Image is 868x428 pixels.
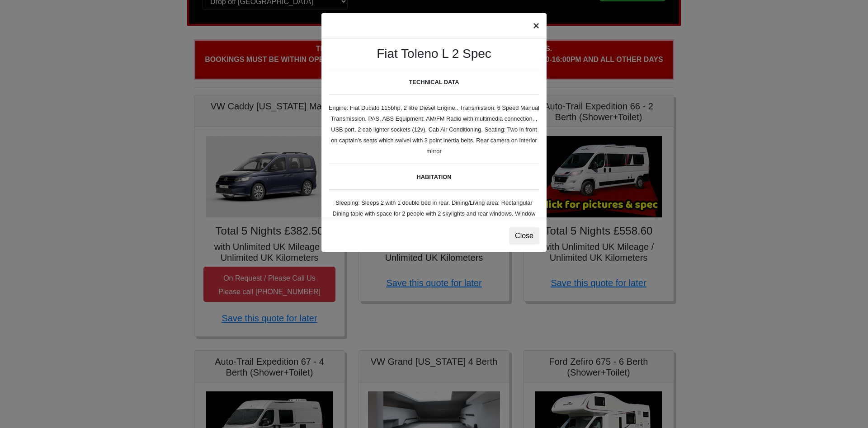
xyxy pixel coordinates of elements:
[416,174,451,180] b: HABITATION
[509,227,539,245] button: Close
[409,79,459,85] b: TECHNICAL DATA
[526,13,547,38] button: ×
[329,46,539,61] h3: Fiat Toleno L 2 Spec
